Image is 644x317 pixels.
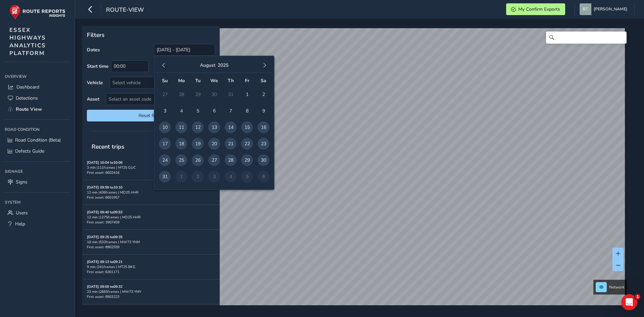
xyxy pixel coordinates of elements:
[87,96,99,102] label: Asset
[9,5,65,20] img: rr logo
[175,105,187,117] span: 4
[192,105,204,117] span: 5
[85,28,625,313] canvas: Map
[110,77,204,88] div: Select vehicle
[87,195,119,200] span: First asset: 6601957
[208,105,220,117] span: 6
[218,62,228,68] button: 2025
[192,154,204,166] span: 26
[225,121,236,133] span: 14
[15,148,44,154] span: Defects Guide
[87,284,122,289] strong: [DATE] 09:09 to 09:32
[5,71,70,82] div: Overview
[87,264,215,269] div: 9 min | 241 frames | MT25 BKG
[16,210,28,216] span: Users
[16,106,42,112] span: Route View
[87,138,129,155] span: Recent trips
[87,269,119,274] span: First asset: 6301171
[175,154,187,166] span: 25
[258,89,269,100] span: 2
[5,104,70,115] a: Route View
[5,93,70,104] a: Detections
[5,82,70,93] a: Dashboard
[635,294,640,300] span: 1
[225,154,236,166] span: 28
[241,121,253,133] span: 15
[5,218,70,229] a: Help
[175,121,187,133] span: 11
[208,154,220,166] span: 27
[87,160,122,165] strong: [DATE] 10:04 to 10:06
[5,135,70,146] a: Road Condition (Beta)
[258,121,269,133] span: 16
[92,112,210,119] span: Reset filters
[192,121,204,133] span: 12
[15,137,61,143] span: Road Condition (Beta)
[159,105,171,117] span: 3
[621,294,637,310] iframe: Intercom live chat
[228,77,234,84] span: Th
[106,94,204,105] span: Select an asset code
[159,138,171,150] span: 17
[200,62,215,68] button: August
[5,176,70,188] a: Signs
[87,63,109,69] label: Start time
[195,77,201,84] span: Tu
[175,138,187,150] span: 18
[225,105,236,117] span: 7
[87,234,122,240] strong: [DATE] 09:25 to 09:35
[261,77,266,84] span: Sa
[87,170,119,175] span: First asset: 6602416
[9,26,46,57] span: ESSEX HIGHWAYS ANALYTICS PLATFORM
[87,294,119,299] span: First asset: 8903223
[16,84,39,90] span: Dashboard
[87,210,122,215] strong: [DATE] 09:40 to 09:53
[87,31,215,39] p: Filters
[5,197,70,207] div: System
[5,146,70,157] a: Defects Guide
[245,77,249,84] span: Fr
[16,95,38,101] span: Detections
[258,138,269,150] span: 23
[208,121,220,133] span: 13
[87,289,215,294] div: 23 min | 2665 frames | MW73 YMY
[258,154,269,166] span: 30
[162,77,168,84] span: Su
[87,185,122,190] strong: [DATE] 09:59 to 10:10
[580,3,591,15] img: diamond-layout
[159,171,171,182] span: 31
[159,121,171,133] span: 10
[506,3,565,15] button: My Confirm Exports
[5,124,70,135] div: Road Condition
[518,6,560,12] span: My Confirm Exports
[15,221,25,227] span: Help
[225,138,236,150] span: 21
[87,110,215,121] button: Reset filters
[16,179,28,185] span: Signs
[241,138,253,150] span: 22
[241,105,253,117] span: 8
[87,245,119,250] span: First asset: 8902559
[87,47,100,53] label: Dates
[106,6,144,15] span: route-view
[5,207,70,218] a: Users
[208,138,220,150] span: 20
[87,165,215,170] div: 3 min | 111 frames | MT25 GUC
[87,215,215,220] div: 13 min | 1275 frames | MD25 HHR
[87,220,119,225] span: First asset: 3907459
[5,166,70,176] div: Signage
[546,32,627,44] input: Search
[178,77,185,84] span: Mo
[609,284,625,290] span: Network
[580,3,630,15] button: [PERSON_NAME]
[594,3,627,15] span: [PERSON_NAME]
[87,190,215,195] div: 12 min | 436 frames | MD25 HHR
[258,105,269,117] span: 9
[241,154,253,166] span: 29
[210,77,218,84] span: We
[192,138,204,150] span: 19
[159,154,171,166] span: 24
[241,89,253,100] span: 1
[87,259,122,264] strong: [DATE] 09:13 to 09:21
[87,80,103,86] label: Vehicle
